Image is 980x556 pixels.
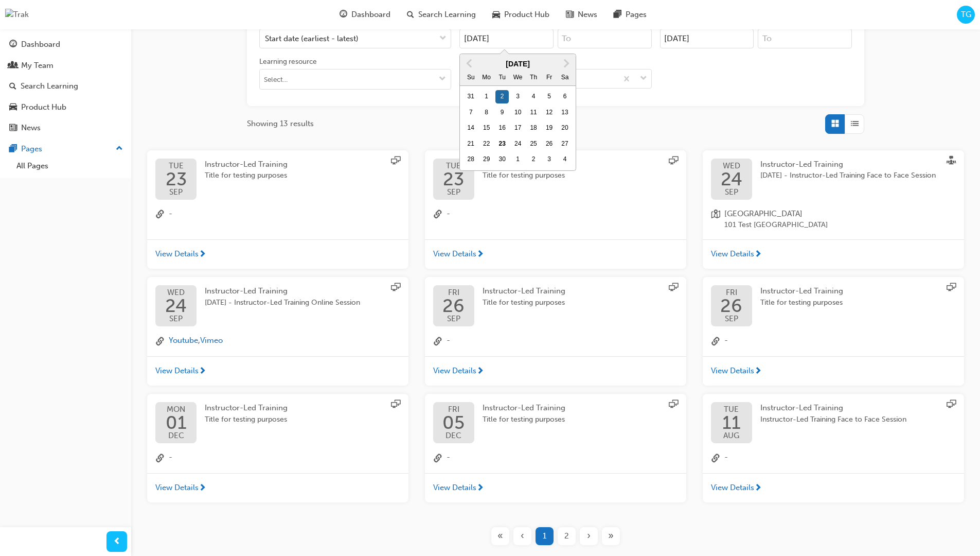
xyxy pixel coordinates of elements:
span: link-icon [433,208,442,221]
div: My Team [21,60,54,72]
div: Choose Friday, September 5th, 2025 [543,90,556,103]
span: sessionType_ONLINE_URL-icon [669,399,678,411]
span: Instructor-Led Training [205,160,288,169]
span: - [724,335,728,348]
span: sessionType_ONLINE_URL-icon [391,156,400,167]
span: Instructor-Led Training [760,403,843,412]
a: Search Learning [4,77,127,96]
span: down-icon [439,32,447,45]
div: Choose Friday, October 3rd, 2025 [543,153,556,166]
a: View Details [147,473,408,503]
span: guage-icon [340,8,347,21]
a: pages-iconPages [605,4,655,25]
input: To [558,29,652,48]
a: Product Hub [4,98,127,117]
span: View Details [711,482,754,494]
span: link-icon [711,451,720,465]
span: » [608,530,614,542]
div: [DATE] [460,58,576,70]
a: View Details [425,239,686,269]
button: Youtube [169,335,198,346]
span: car-icon [9,103,17,112]
span: Title for testing purposes [483,297,565,309]
div: Choose Wednesday, September 17th, 2025 [511,121,525,135]
span: - [169,208,172,221]
span: Title for testing purposes [205,170,288,182]
span: Showing 13 results [247,118,314,130]
span: 1 [543,530,546,542]
span: FRI [442,406,465,413]
span: - [447,335,450,348]
a: TUE11AUGInstructor-Led TrainingInstructor-Led Training Face to Face Session [711,402,956,443]
span: news-icon [9,124,17,133]
span: pages-icon [614,8,621,21]
button: Pages [4,140,127,159]
span: Instructor-Led Training [483,286,565,296]
div: Choose Tuesday, September 2nd, 2025 [495,90,509,103]
span: pages-icon [9,145,17,154]
button: toggle menu [434,69,451,89]
span: down-icon [640,72,647,85]
span: View Details [711,248,754,260]
span: guage-icon [9,40,17,49]
div: Th [527,71,540,84]
span: Pages [626,9,647,21]
a: News [4,118,127,137]
a: news-iconNews [558,4,605,25]
span: up-icon [116,142,123,155]
div: Choose Tuesday, September 9th, 2025 [495,106,509,119]
span: FRI [442,289,465,297]
span: DEC [442,432,465,440]
button: Page 1 [533,527,556,545]
span: link-icon [711,335,720,348]
span: next-icon [199,484,206,493]
div: Tu [495,71,509,84]
span: News [578,9,597,21]
div: Choose Monday, September 8th, 2025 [480,106,493,119]
span: sessionType_ONLINE_URL-icon [669,156,678,167]
span: link-icon [155,451,165,465]
span: next-icon [754,484,762,493]
input: Enrollment cut off date [660,29,754,48]
button: TG [957,6,975,24]
div: Choose Wednesday, September 3rd, 2025 [511,90,525,103]
span: next-icon [476,367,484,376]
div: Choose Friday, September 19th, 2025 [543,121,556,135]
span: « [497,530,503,542]
span: car-icon [492,8,500,21]
div: Search Learning [21,80,78,92]
span: [DATE] - Instructor-Led Training Face to Face Session [760,170,936,182]
button: Vimeo [200,335,223,346]
div: Sa [558,71,572,84]
span: link-icon [433,451,442,465]
span: Dashboard [351,9,390,21]
div: Choose Wednesday, October 1st, 2025 [511,153,525,166]
div: Choose Saturday, September 6th, 2025 [558,90,572,103]
div: We [511,71,525,84]
span: SEP [721,188,742,196]
span: View Details [155,248,199,260]
input: To [758,29,852,48]
img: Trak [5,9,29,21]
a: location-icon[GEOGRAPHIC_DATA]101 Test [GEOGRAPHIC_DATA] [711,208,956,231]
span: TG [961,9,971,21]
button: TUE23SEPInstructor-Led TrainingTitle for testing purposeslink-icon-View Details [147,150,408,269]
span: - [724,451,728,465]
div: Choose Saturday, September 20th, 2025 [558,121,572,135]
div: Choose Sunday, August 31st, 2025 [464,90,477,103]
button: Last page [600,527,622,545]
span: SEP [165,315,187,323]
span: View Details [155,365,199,377]
span: link-icon [155,335,165,348]
span: news-icon [566,8,574,21]
span: SEP [442,315,465,323]
span: › [587,530,591,542]
span: search-icon [9,82,16,91]
div: Choose Tuesday, September 23rd, 2025 [495,137,509,151]
span: View Details [433,365,476,377]
span: sessionType_ONLINE_URL-icon [391,399,400,411]
button: Previous page [511,527,533,545]
span: 11 [722,413,741,432]
span: View Details [433,248,476,260]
